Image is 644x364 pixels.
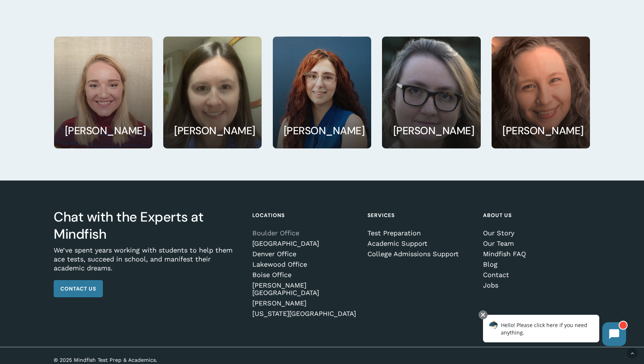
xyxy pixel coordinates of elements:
[54,356,271,364] p: © 2025 Mindfish Test Prep & Academics.
[252,282,357,296] a: [PERSON_NAME][GEOGRAPHIC_DATA]
[252,240,357,247] a: [GEOGRAPHIC_DATA]
[483,240,588,247] a: Our Team
[483,250,588,258] a: Mindfish FAQ
[483,271,588,279] a: Contact
[252,250,357,258] a: Denver Office
[60,285,96,292] span: Contact Us
[367,208,472,222] h4: Services
[367,229,472,237] a: Test Preparation
[483,229,588,237] a: Our Story
[252,271,357,279] a: Boise Office
[475,309,634,354] iframe: Chatbot
[252,310,357,317] a: [US_STATE][GEOGRAPHIC_DATA]
[252,229,357,237] a: Boulder Office
[483,282,588,289] a: Jobs
[54,246,241,280] p: We’ve spent years working with students to help them ace tests, succeed in school, and manifest t...
[252,299,357,307] a: [PERSON_NAME]
[54,208,241,243] h3: Chat with the Experts at Mindfish
[367,240,472,247] a: Academic Support
[252,261,357,268] a: Lakewood Office
[54,280,103,297] a: Contact Us
[483,261,588,268] a: Blog
[252,208,357,222] h4: Locations
[367,250,472,258] a: College Admissions Support
[483,208,588,222] h4: About Us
